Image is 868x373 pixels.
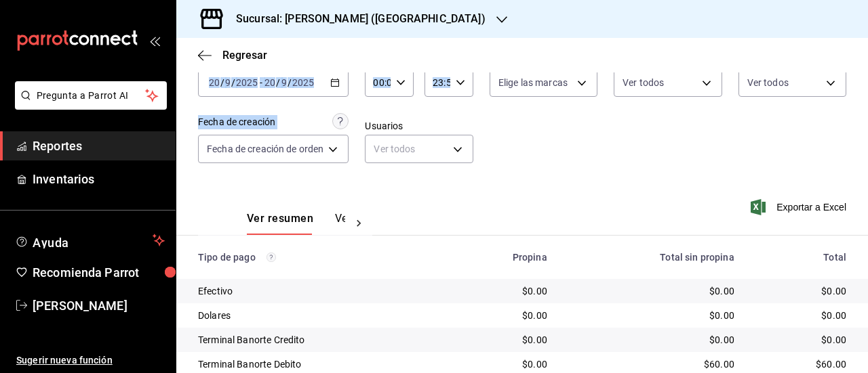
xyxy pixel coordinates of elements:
[459,357,547,371] div: $0.00
[15,81,167,110] button: Pregunta a Parrot AI
[459,252,547,263] div: Propina
[365,135,473,163] div: Ver todos
[247,212,313,235] button: Ver resumen
[220,77,224,88] span: /
[288,77,292,88] span: /
[569,357,734,371] div: $60.00
[747,76,789,89] span: Ver todos
[569,284,734,298] div: $0.00
[198,309,437,322] div: Dolares
[9,98,167,112] a: Pregunta a Parrot AI
[37,89,146,103] span: Pregunta a Parrot AI
[260,77,262,88] span: -
[459,309,547,322] div: $0.00
[623,76,664,89] span: Ver todos
[198,284,437,298] div: Efectivo
[569,333,734,347] div: $0.00
[569,309,734,322] div: $0.00
[208,77,220,88] input: --
[198,252,437,263] div: Tipo de pago
[224,77,231,88] input: --
[335,212,386,235] button: Ver pagos
[281,77,288,88] input: --
[365,121,473,131] label: Usuarios
[207,142,323,156] span: Fecha de creación de orden
[459,333,547,347] div: $0.00
[198,115,275,129] div: Fecha de creación
[756,284,846,298] div: $0.00
[33,297,165,315] span: [PERSON_NAME]
[231,77,235,88] span: /
[33,232,147,248] span: Ayuda
[198,357,437,371] div: Terminal Banorte Debito
[276,77,280,88] span: /
[225,11,486,27] h3: Sucursal: [PERSON_NAME] ([GEOGRAPHIC_DATA])
[569,252,734,263] div: Total sin propina
[753,199,846,215] button: Exportar a Excel
[756,252,846,263] div: Total
[756,309,846,322] div: $0.00
[459,284,547,298] div: $0.00
[247,212,345,235] div: navigation tabs
[16,353,165,368] span: Sugerir nueva función
[292,77,315,88] input: ----
[756,333,846,347] div: $0.00
[33,137,165,155] span: Reportes
[498,76,568,89] span: Elige las marcas
[222,49,267,62] span: Regresar
[264,77,276,88] input: --
[267,253,276,262] svg: Los pagos realizados con Pay y otras terminales son montos brutos.
[198,333,437,347] div: Terminal Banorte Credito
[756,357,846,371] div: $60.00
[33,170,165,188] span: Inventarios
[235,77,258,88] input: ----
[149,35,160,46] button: open_drawer_menu
[198,49,267,62] button: Regresar
[33,263,165,282] span: Recomienda Parrot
